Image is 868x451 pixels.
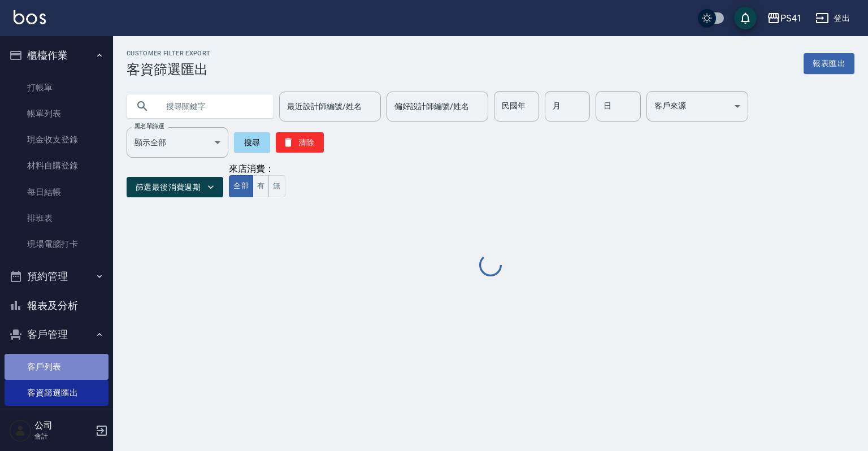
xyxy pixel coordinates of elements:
button: save [734,7,757,29]
button: 預約管理 [5,262,108,291]
button: PS41 [762,7,806,30]
img: Logo [14,10,46,24]
input: 搜尋關鍵字 [158,91,264,122]
button: 登出 [811,8,854,29]
button: 全部 [229,175,253,197]
a: 客戶列表 [5,354,108,380]
div: 顯示全部 [127,127,228,158]
a: 現金收支登錄 [5,127,108,153]
div: PS41 [780,11,802,25]
a: 排班表 [5,205,108,231]
p: 會計 [34,431,92,441]
button: 無 [268,175,285,197]
button: 報表及分析 [5,291,108,320]
a: 客資篩選匯出 [5,380,108,406]
a: 現場電腦打卡 [5,231,108,257]
button: 清除 [276,132,324,153]
a: 帳單列表 [5,101,108,127]
a: 每日結帳 [5,179,108,205]
button: 篩選最後消費週期 [127,177,223,198]
a: 打帳單 [5,75,108,101]
img: Person [9,419,32,442]
h2: Customer Filter Export [127,50,210,57]
div: 來店消費： [229,163,285,197]
h3: 客資篩選匯出 [127,62,210,77]
button: 櫃檯作業 [5,41,108,70]
h5: 公司 [34,420,92,431]
a: 卡券管理 [5,406,108,432]
button: 有 [253,175,269,197]
button: 報表匯出 [804,53,854,74]
button: 搜尋 [234,132,270,153]
label: 黑名單篩選 [134,122,164,131]
button: 客戶管理 [5,320,108,349]
a: 材料自購登錄 [5,153,108,179]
